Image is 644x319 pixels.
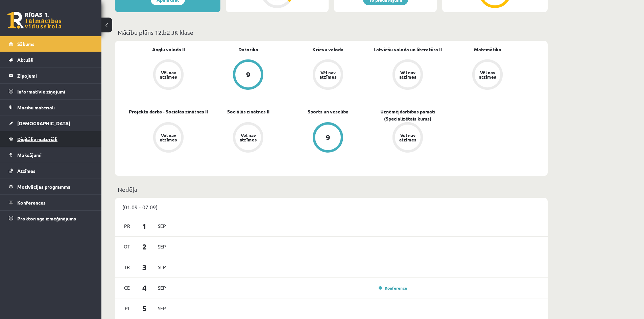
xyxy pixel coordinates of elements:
a: Vēl nav atzīmes [288,59,368,91]
a: Vēl nav atzīmes [368,122,448,154]
a: Atzīmes [9,163,93,179]
p: Nedēļa [118,185,545,194]
div: Vēl nav atzīmes [398,133,417,142]
span: Sep [155,283,169,293]
a: Angļu valoda II [152,46,185,53]
span: Sep [155,221,169,231]
a: 9 [288,122,368,154]
a: Vēl nav atzīmes [128,122,208,154]
a: Aktuāli [9,52,93,68]
div: 9 [246,71,251,78]
span: Digitālie materiāli [17,136,57,142]
span: 1 [134,220,155,232]
div: Vēl nav atzīmes [398,70,417,79]
a: Maksājumi [9,147,93,163]
a: Latviešu valoda un literatūra II [374,46,442,53]
span: Sep [155,262,169,272]
a: Datorika [238,46,258,53]
legend: Ziņojumi [17,68,93,83]
a: Vēl nav atzīmes [128,59,208,91]
p: Mācību plāns 12.b2 JK klase [118,28,545,37]
a: Vēl nav atzīmes [368,59,448,91]
a: 9 [208,59,288,91]
span: Tr [120,262,134,272]
a: Sports un veselība [308,108,349,115]
div: Vēl nav atzīmes [159,70,178,79]
span: Aktuāli [17,57,33,63]
span: 3 [134,262,155,273]
a: Uzņēmējdarbības pamati (Specializētais kurss) [368,108,448,122]
span: Pi [120,303,134,314]
a: Vēl nav atzīmes [448,59,527,91]
span: Pr [120,221,134,231]
span: 5 [134,303,155,314]
span: Proktoringa izmēģinājums [17,215,76,221]
a: Sociālās zinātnes II [227,108,269,115]
span: Sākums [17,41,34,47]
a: Vēl nav atzīmes [208,122,288,154]
a: Konferences [9,195,93,210]
a: Sākums [9,36,93,52]
span: Sep [155,303,169,314]
a: Proktoringa izmēģinājums [9,211,93,226]
div: Vēl nav atzīmes [318,70,337,79]
span: Ot [120,241,134,252]
div: 9 [326,134,330,141]
span: Atzīmes [17,168,35,174]
legend: Maksājumi [17,147,93,163]
a: Konference [379,285,407,291]
a: Motivācijas programma [9,179,93,194]
div: Vēl nav atzīmes [159,133,178,142]
span: Sep [155,241,169,252]
span: Konferences [17,200,46,206]
div: Vēl nav atzīmes [239,133,258,142]
a: Digitālie materiāli [9,131,93,147]
span: [DEMOGRAPHIC_DATA] [17,120,70,126]
span: Motivācijas programma [17,184,71,190]
span: Mācību materiāli [17,104,55,110]
a: Mācību materiāli [9,100,93,115]
a: [DEMOGRAPHIC_DATA] [9,115,93,131]
a: Matemātika [474,46,501,53]
legend: Informatīvie ziņojumi [17,84,93,99]
a: Ziņojumi [9,68,93,83]
span: 4 [134,282,155,293]
a: Informatīvie ziņojumi [9,84,93,99]
span: Ce [120,283,134,293]
div: (01.09 - 07.09) [115,198,548,216]
a: Projekta darbs - Sociālās zinātnes II [129,108,208,115]
div: Vēl nav atzīmes [478,70,497,79]
a: Krievu valoda [312,46,343,53]
a: Rīgas 1. Tālmācības vidusskola [7,12,62,29]
span: 2 [134,241,155,252]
